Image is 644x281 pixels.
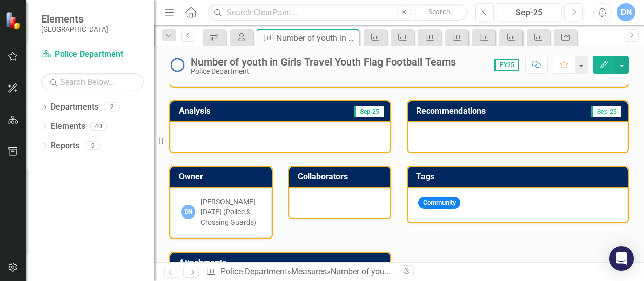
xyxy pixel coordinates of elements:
[331,267,542,276] div: Number of youth in Girls Travel Youth Flag Football Teams
[494,59,519,71] span: FY25
[298,172,386,181] h3: Collaborators
[5,11,23,29] img: ClearPoint Strategy
[416,172,622,181] h3: Tags
[51,121,85,133] a: Elements
[169,57,186,73] img: No Information
[179,172,267,181] h3: Owner
[191,56,456,68] div: Number of youth in Girls Travel Youth Flag Football Teams
[220,267,287,276] a: Police Department
[90,122,107,131] div: 40
[500,7,558,19] div: Sep-25
[41,73,144,91] input: Search Below...
[41,49,144,60] a: Police Department
[104,103,120,112] div: 2
[200,197,261,227] div: [PERSON_NAME][DATE] (Police & Crossing Guards)
[51,101,98,113] a: Departments
[179,258,385,267] h3: Attachments
[85,141,101,150] div: 9
[181,205,195,219] div: DN
[41,25,108,33] small: [GEOGRAPHIC_DATA]
[51,140,79,152] a: Reports
[416,106,558,116] h3: Recommendations
[179,106,282,116] h3: Analysis
[609,246,634,271] div: Open Intercom Messenger
[276,32,357,45] div: Number of youth in Girls Travel Youth Flag Football Teams
[497,3,561,21] button: Sep-25
[354,106,384,117] span: Sep-25
[591,106,621,117] span: Sep-25
[206,266,391,278] div: » »
[41,13,108,25] span: Elements
[208,4,467,21] input: Search ClearPoint...
[414,5,465,19] button: Search
[617,3,635,21] button: DN
[291,267,327,276] a: Measures
[428,8,450,16] span: Search
[191,68,456,75] div: Police Department
[418,197,460,209] span: Community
